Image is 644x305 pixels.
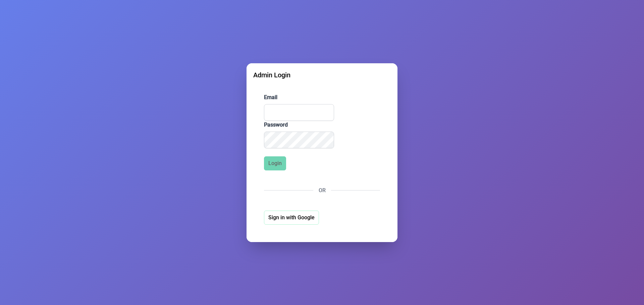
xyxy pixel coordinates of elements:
[253,70,391,80] div: Admin Login
[268,214,315,222] span: Sign in with Google
[264,186,380,195] div: OR
[264,121,380,129] label: Password
[264,211,319,225] button: Sign in with Google
[268,159,282,167] span: Login
[264,156,286,170] button: Login
[264,93,380,101] label: Email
